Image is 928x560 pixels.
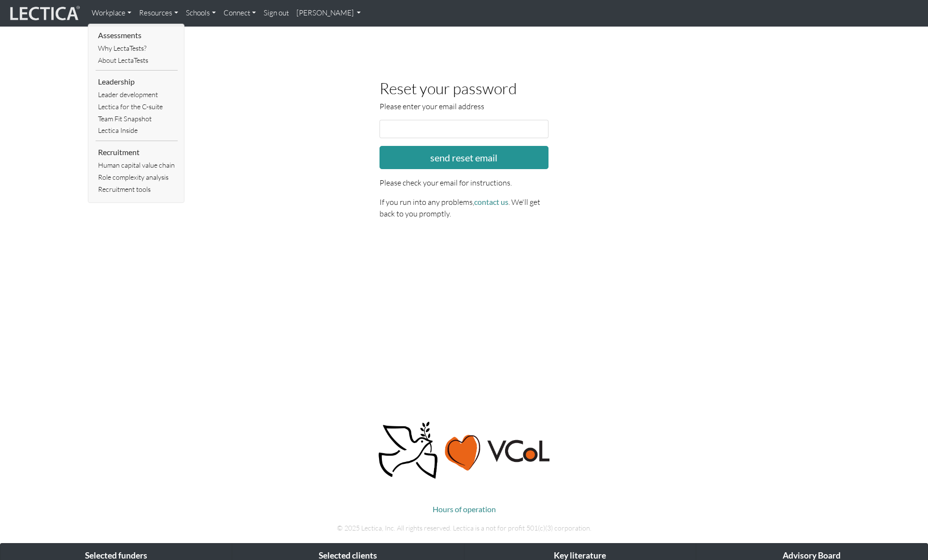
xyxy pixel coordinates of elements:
a: Connect [220,4,260,23]
a: contact us [474,197,508,206]
li: Leadership [96,74,178,89]
p: Please check your email for instructions. [380,177,548,188]
a: Human capital value chain [96,159,178,172]
a: Team Fit Snapshot [96,113,178,125]
a: Lectica for the C-suite [96,101,178,113]
a: Role complexity analysis [96,172,178,184]
a: Schools [182,4,220,23]
button: send reset email [380,146,548,169]
a: Lectica Inside [96,125,178,137]
img: lecticalive [8,4,80,23]
a: Resources [135,4,182,23]
a: About LectaTests [96,55,178,67]
p: © 2025 Lectica, Inc. All rights reserved. Lectica is a not for profit 501(c)(3) corporation. [196,523,732,533]
p: Please enter your email address [380,101,548,112]
a: Sign out [260,4,293,23]
h2: Reset your password [380,80,548,97]
a: Workplace [88,4,135,23]
a: [PERSON_NAME] [293,4,365,23]
li: Recruitment [96,145,178,159]
a: Leader development [96,89,178,101]
a: Why LectaTests? [96,43,178,55]
p: If you run into any problems, . We'll get back to you promptly. [380,196,548,219]
a: Hours of operation [433,504,496,514]
li: Assessments [96,28,178,43]
a: Recruitment tools [96,184,178,196]
img: Peace, love, VCoL [376,420,552,480]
